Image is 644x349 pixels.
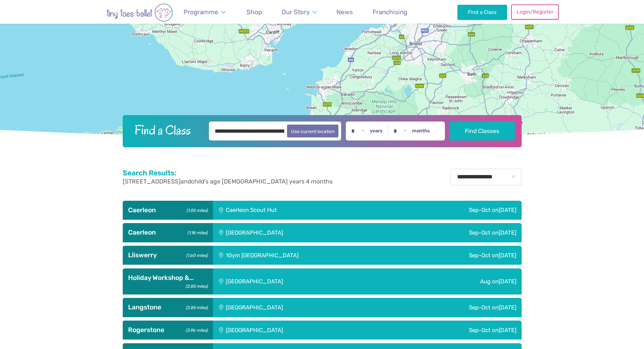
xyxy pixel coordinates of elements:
[183,303,207,310] small: (2.85 miles)
[499,304,516,311] span: [DATE]
[387,223,522,242] div: Sep-Oct on
[123,178,181,185] span: [STREET_ADDRESS]
[511,4,558,19] a: Login/Register
[457,5,507,20] a: Find a Class
[373,8,407,16] span: Franchising
[183,282,207,289] small: (2.85 miles)
[499,327,516,333] span: [DATE]
[381,201,522,220] div: Sep-Oct on
[128,326,208,334] h3: Rogerstone
[499,252,516,259] span: [DATE]
[287,125,339,137] button: Use current location
[128,228,208,237] h3: Caerleon
[185,228,207,236] small: (1.18 miles)
[499,278,516,285] span: [DATE]
[412,128,430,134] label: months
[213,298,387,317] div: [GEOGRAPHIC_DATA]
[213,321,387,340] div: [GEOGRAPHIC_DATA]
[2,128,24,137] img: Google
[333,4,356,20] a: News
[450,122,515,140] button: Find Classes
[128,206,208,214] h3: Caerleon
[213,223,387,242] div: [GEOGRAPHIC_DATA]
[128,251,208,259] h3: Lliswerry
[183,326,207,333] small: (3.96 miles)
[184,206,207,213] small: (1.05 miles)
[184,251,207,258] small: (1.60 miles)
[370,128,383,134] label: years
[278,4,320,20] a: Our Story
[401,246,521,265] div: Sep-Oct on
[282,8,310,16] span: Our Story
[86,3,194,22] img: tiny toes ballet
[128,274,208,282] h3: Holiday Workshop &…
[387,298,522,317] div: Sep-Oct on
[243,4,265,20] a: Shop
[213,246,401,265] div: 1Gym [GEOGRAPHIC_DATA]
[336,8,353,16] span: News
[123,177,333,186] p: and
[499,229,516,236] span: [DATE]
[123,169,333,177] h2: Search Results:
[128,303,208,311] h3: Langstone
[246,8,262,16] span: Shop
[129,122,204,138] h2: Find a Class
[369,4,411,20] a: Franchising
[403,268,522,295] div: Aug on
[181,4,229,20] a: Programme
[213,201,381,220] div: Caerleon Scout Hut
[213,268,403,295] div: [GEOGRAPHIC_DATA]
[499,206,516,213] span: [DATE]
[191,178,333,185] span: child's age [DEMOGRAPHIC_DATA] years 4 months
[387,321,522,340] div: Sep-Oct on
[2,128,24,137] a: Open this area in Google Maps (opens a new window)
[184,8,218,16] span: Programme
